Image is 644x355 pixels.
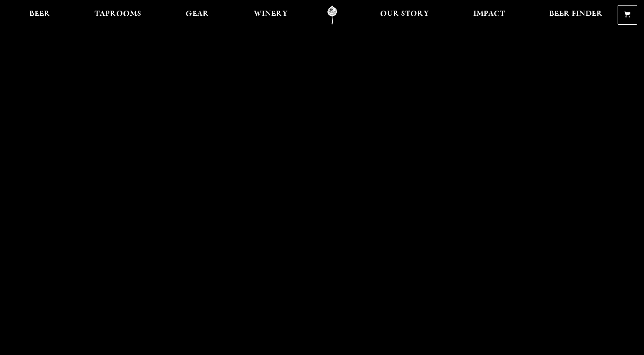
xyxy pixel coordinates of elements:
a: Beer [24,6,56,25]
a: Odell Home [316,6,348,25]
span: Taprooms [94,11,141,17]
span: Beer [29,11,50,17]
a: Gear [180,6,215,25]
span: Gear [186,11,209,17]
a: Winery [248,6,293,25]
span: Winery [254,11,288,17]
span: Our Story [380,11,429,17]
span: Beer Finder [549,11,603,17]
span: Impact [473,11,505,17]
a: Beer Finder [544,6,608,25]
a: Taprooms [89,6,147,25]
a: Impact [468,6,510,25]
a: Our Story [375,6,435,25]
